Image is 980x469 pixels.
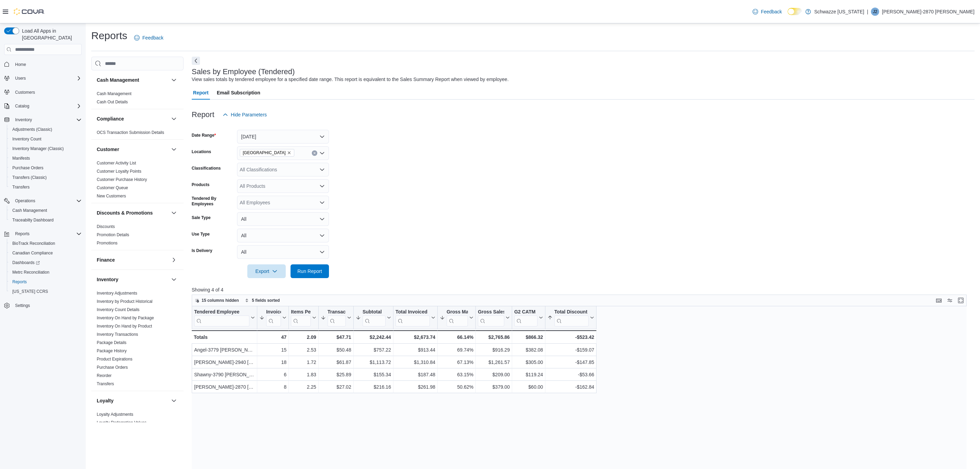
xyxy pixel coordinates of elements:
[946,296,954,305] button: Display options
[547,333,594,341] div: -$523.42
[97,169,141,174] a: Customer Loyalty Points
[12,165,44,171] span: Purchase Orders
[10,239,82,248] span: BioTrack Reconciliation
[319,200,325,205] button: Open list of options
[97,316,154,320] a: Inventory On Hand by Package
[97,177,147,182] a: Customer Purchase History
[935,296,943,305] button: Keyboard shortcuts
[447,309,468,327] div: Gross Margin
[327,309,345,316] div: Transaction Average
[10,206,50,215] a: Cash Management
[97,232,129,238] span: Promotion Details
[97,365,128,370] span: Purchase Orders
[514,346,543,354] div: $382.08
[97,146,119,153] h3: Customer
[12,136,42,142] span: Inventory Count
[266,309,281,316] div: Invoices Sold
[91,90,184,109] div: Cash Management
[12,116,35,124] button: Inventory
[1,101,84,111] button: Catalog
[10,216,82,224] span: Traceabilty Dashboard
[12,74,82,82] span: Users
[478,333,510,341] div: $2,765.86
[395,346,435,354] div: $913.44
[547,370,594,379] div: -$53.66
[251,264,282,278] span: Export
[478,358,510,366] div: $1,261.57
[7,206,84,215] button: Cash Management
[1,87,84,97] button: Customers
[10,287,51,296] a: [US_STATE] CCRS
[10,268,82,276] span: Metrc Reconciliation
[247,264,286,278] button: Export
[97,91,131,96] a: Cash Management
[97,130,164,135] a: OCS Transaction Submission Details
[882,8,975,16] p: [PERSON_NAME]-2870 [PERSON_NAME]
[7,153,84,163] button: Manifests
[12,230,82,238] span: Reports
[259,346,286,354] div: 15
[202,298,239,303] span: 15 columns hidden
[192,133,216,138] label: Date Range
[192,149,211,155] label: Locations
[97,307,140,312] span: Inventory Count Details
[193,86,209,100] span: Report
[243,149,286,156] span: [GEOGRAPHIC_DATA]
[867,8,868,16] p: |
[97,276,168,283] button: Inventory
[10,125,82,134] span: Adjustments (Classic)
[547,358,594,366] div: -$147.85
[7,287,84,296] button: [US_STATE] CCRS
[514,333,543,341] div: $866.32
[97,240,118,246] span: Promotions
[514,370,543,379] div: $119.24
[12,270,49,275] span: Metrc Reconciliation
[97,232,129,237] a: Promotion Details
[97,356,132,362] span: Product Expirations
[395,370,435,379] div: $187.48
[12,60,82,68] span: Home
[514,309,538,327] div: G2 CATM
[7,248,84,258] button: Canadian Compliance
[12,102,82,110] span: Catalog
[10,287,82,296] span: Washington CCRS
[10,249,82,257] span: Canadian Compliance
[750,5,784,19] a: Feedback
[170,145,178,153] button: Customer
[97,209,153,216] h3: Discounts & Promotions
[97,291,137,296] a: Inventory Adjustments
[12,175,47,180] span: Transfers (Classic)
[192,286,975,293] p: Showing 4 of 4
[194,309,249,316] div: Tendered Employee
[170,209,178,217] button: Discounts & Promotions
[12,241,55,246] span: BioTrack Reconciliation
[97,324,152,329] a: Inventory On Hand by Product
[97,348,127,353] a: Package History
[788,8,802,15] input: Dark Mode
[10,125,55,134] a: Adjustments (Classic)
[12,230,32,238] button: Reports
[97,161,136,165] a: Customer Activity List
[12,146,64,151] span: Inventory Manager (Classic)
[97,332,138,337] span: Inventory Transactions
[97,185,128,190] a: Customer Queue
[957,296,965,305] button: Enter fullscreen
[231,111,267,118] span: Hide Parameters
[170,275,178,284] button: Inventory
[97,315,154,321] span: Inventory On Hand by Package
[12,74,28,82] button: Users
[97,194,126,198] a: New Customers
[319,167,325,172] button: Open list of options
[142,34,163,41] span: Feedback
[194,383,255,391] div: [PERSON_NAME]-2870 [PERSON_NAME]
[514,309,543,327] button: G2 CATM
[10,173,49,182] a: Transfers (Classic)
[259,358,286,366] div: 18
[12,301,82,310] span: Settings
[97,373,111,378] span: Reorder
[10,154,82,162] span: Manifests
[237,245,329,259] button: All
[97,381,114,386] a: Transfers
